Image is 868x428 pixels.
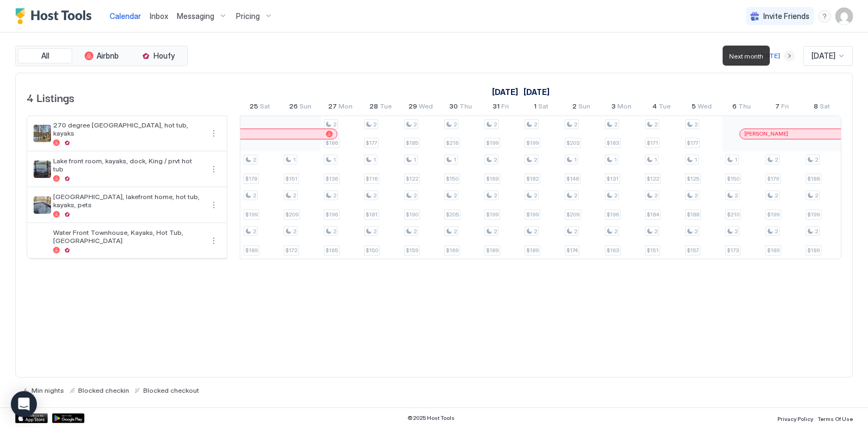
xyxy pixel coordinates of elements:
div: App Store [15,413,48,423]
span: 2 [654,121,658,128]
span: 2 [253,156,256,163]
a: Inbox [150,10,168,22]
span: $199 [807,211,820,218]
span: $199 [486,211,499,218]
span: Min nights [31,386,64,394]
span: Thu [459,102,472,113]
span: $189 [767,247,780,254]
span: 1 [333,156,336,163]
div: User profile [835,8,853,25]
span: 2 [694,192,698,199]
span: $199 [526,139,539,146]
a: October 29, 2025 [406,100,436,116]
span: 2 [293,228,296,235]
span: $189 [526,247,539,254]
span: 2 [373,121,376,128]
span: All [41,51,49,61]
span: Fri [501,102,509,113]
span: 1 [373,156,376,163]
span: 30 [449,102,458,113]
span: 8 [814,102,818,113]
span: Next month [729,52,763,60]
span: $199 [245,211,258,218]
span: 2 [373,192,376,199]
span: $150 [366,247,378,254]
span: 2 [735,192,738,199]
span: 2 [694,228,698,235]
span: $196 [325,211,338,218]
span: 2 [534,192,537,199]
span: $174 [566,247,578,254]
div: Open Intercom Messenger [11,391,37,417]
button: All [18,48,72,63]
span: $177 [687,139,698,146]
div: menu [207,199,220,212]
span: 2 [534,121,537,128]
span: 1 [574,156,577,163]
span: 2 [494,192,497,199]
span: 2 [572,102,577,113]
div: listing image [34,232,51,250]
span: $116 [366,175,378,182]
span: $122 [647,175,659,182]
span: $173 [727,247,739,254]
a: October 25, 2025 [247,100,273,116]
span: Blocked checkin [78,386,129,394]
span: Wed [419,102,433,113]
span: $159 [406,247,418,254]
span: $188 [807,175,820,182]
a: Terms Of Use [818,412,853,424]
span: 2 [454,121,457,128]
span: $150 [446,175,458,182]
span: © 2025 Host Tools [407,414,455,421]
span: 2 [694,121,698,128]
button: Houfy [131,48,185,63]
span: 29 [409,102,417,113]
a: November 2, 2025 [570,100,593,116]
span: $203 [566,139,579,146]
span: Houfy [154,51,175,61]
span: 2 [333,192,336,199]
span: Sat [820,102,830,113]
span: 3 [611,102,616,113]
a: Calendar [110,10,141,22]
span: Sat [538,102,548,113]
button: More options [207,163,220,176]
span: $199 [486,139,499,146]
span: 2 [413,192,417,199]
span: Wed [698,102,712,113]
a: October 31, 2025 [490,100,512,116]
a: October 27, 2025 [325,100,355,116]
span: 2 [333,121,336,128]
span: $151 [647,247,659,254]
span: $148 [566,175,579,182]
span: $169 [486,175,499,182]
div: menu [207,127,220,140]
a: November 1, 2025 [531,100,551,116]
span: $209 [285,211,298,218]
span: 1 [413,156,416,163]
a: November 3, 2025 [609,100,634,116]
span: 2 [534,228,537,235]
span: 2 [815,192,818,199]
span: Airbnb [97,51,119,61]
span: Tue [380,102,392,113]
span: 6 [732,102,737,113]
span: 2 [654,228,658,235]
span: $125 [687,175,699,182]
span: 1 [735,156,737,163]
span: Fri [781,102,789,113]
span: $186 [325,139,338,146]
span: Terms Of Use [818,416,853,422]
span: 2 [494,228,497,235]
span: Sat [260,102,270,113]
span: 25 [250,102,258,113]
span: 2 [454,228,457,235]
a: October 28, 2025 [367,100,394,116]
span: [DATE] [812,51,835,61]
span: $189 [807,247,820,254]
div: menu [207,163,220,176]
span: 2 [413,228,417,235]
span: 270 degree [GEOGRAPHIC_DATA], hot tub, kayaks [53,121,203,137]
span: $177 [366,139,377,146]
